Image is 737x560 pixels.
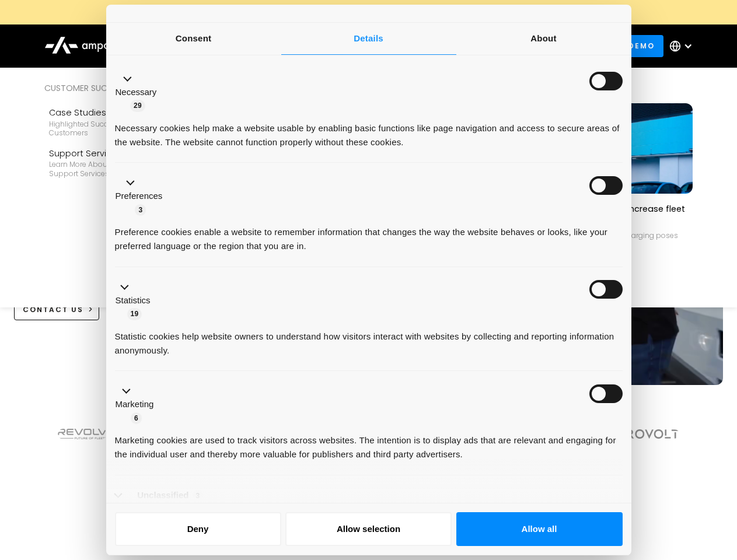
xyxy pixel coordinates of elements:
[135,204,146,216] span: 3
[115,425,623,461] div: Marketing cookies are used to track visitors across websites. The intention is to display ads tha...
[49,160,184,178] div: Learn more about Ampcontrol’s support services
[44,82,189,94] div: Customer success
[115,512,281,546] button: Deny
[285,512,452,546] button: Allow selection
[44,142,189,183] a: Support ServicesLearn more about Ampcontrol’s support services
[456,23,631,55] a: About
[116,86,157,99] label: Necessary
[116,190,163,203] label: Preferences
[115,384,161,425] button: Marketing (6)
[115,321,623,358] div: Statistic cookies help website owners to understand how visitors interact with websites by collec...
[193,490,204,502] span: 3
[610,429,679,439] img: Aerovolt Logo
[49,120,184,138] div: Highlighted success stories From Our Customers
[49,147,184,160] div: Support Services
[14,299,100,320] a: CONTACT US
[106,6,631,19] a: New Webinars: Register to Upcoming WebinarsREGISTER HERE
[115,113,623,149] div: Necessary cookies help make a website usable by enabling basic functions like page navigation and...
[116,398,154,411] label: Marketing
[115,488,211,503] button: Unclassified (3)
[115,176,170,217] button: Preferences (3)
[44,101,189,142] a: Case StudiesHighlighted success stories From Our Customers
[49,106,184,119] div: Case Studies
[131,412,142,424] span: 6
[115,280,158,321] button: Statistics (19)
[115,216,623,253] div: Preference cookies enable a website to remember information that changes the way the website beha...
[281,23,456,55] a: Details
[106,23,281,55] a: Consent
[127,308,142,320] span: 19
[130,100,145,111] span: 29
[23,304,83,315] div: CONTACT US
[116,294,151,307] label: Statistics
[456,512,623,546] button: Allow all
[115,72,164,113] button: Necessary (29)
